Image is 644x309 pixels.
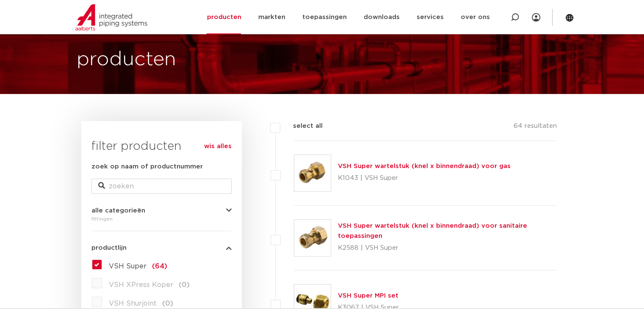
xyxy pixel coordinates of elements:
label: select all [280,121,323,131]
div: fittingen [91,214,232,224]
img: Thumbnail for VSH Super wartelstuk (knel x binnendraad) voor sanitaire toepassingen [294,220,331,256]
p: 64 resultaten [513,121,556,134]
a: wis alles [204,141,232,152]
span: VSH Super [109,263,146,270]
span: (0) [162,300,173,307]
a: VSH Super MPI set [338,292,398,299]
span: VSH XPress Koper [109,281,173,288]
span: productlijn [91,245,127,251]
input: zoeken [91,179,232,194]
button: productlijn [91,245,232,251]
a: VSH Super wartelstuk (knel x binnendraad) voor sanitaire toepassingen [338,223,527,239]
span: alle categorieën [91,207,145,214]
p: K2588 | VSH Super [338,241,557,255]
span: (0) [179,281,190,288]
span: (64) [152,263,167,270]
span: VSH Shurjoint [109,300,157,307]
button: alle categorieën [91,207,232,214]
a: VSH Super wartelstuk (knel x binnendraad) voor gas [338,163,511,169]
label: zoek op naam of productnummer [91,162,203,172]
h1: producten [77,46,176,73]
img: Thumbnail for VSH Super wartelstuk (knel x binnendraad) voor gas [294,155,331,191]
p: K1043 | VSH Super [338,171,511,185]
h3: filter producten [91,138,232,155]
